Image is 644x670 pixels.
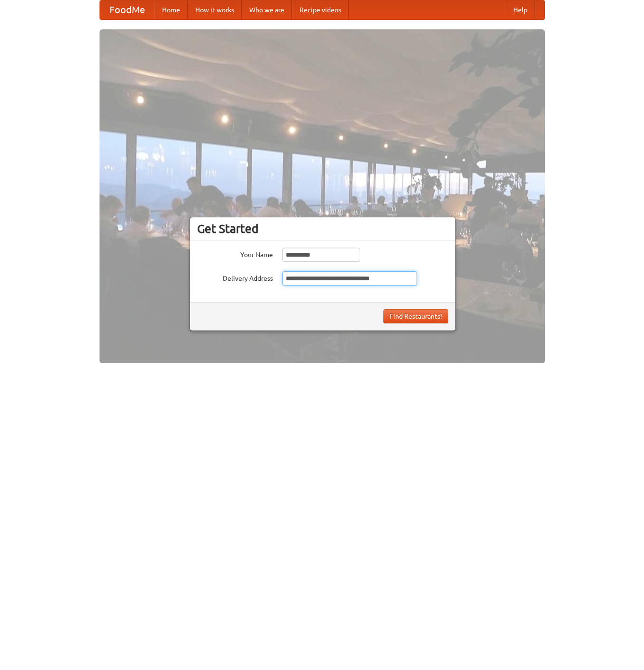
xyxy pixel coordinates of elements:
a: Who we are [242,0,292,19]
label: Your Name [197,248,273,259]
h3: Get Started [197,222,448,236]
label: Delivery Address [197,271,273,283]
a: Recipe videos [292,0,349,19]
a: Help [506,0,535,19]
a: Home [154,0,188,19]
button: Find Restaurants! [383,309,448,323]
a: How it works [188,0,242,19]
a: FoodMe [100,0,154,19]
